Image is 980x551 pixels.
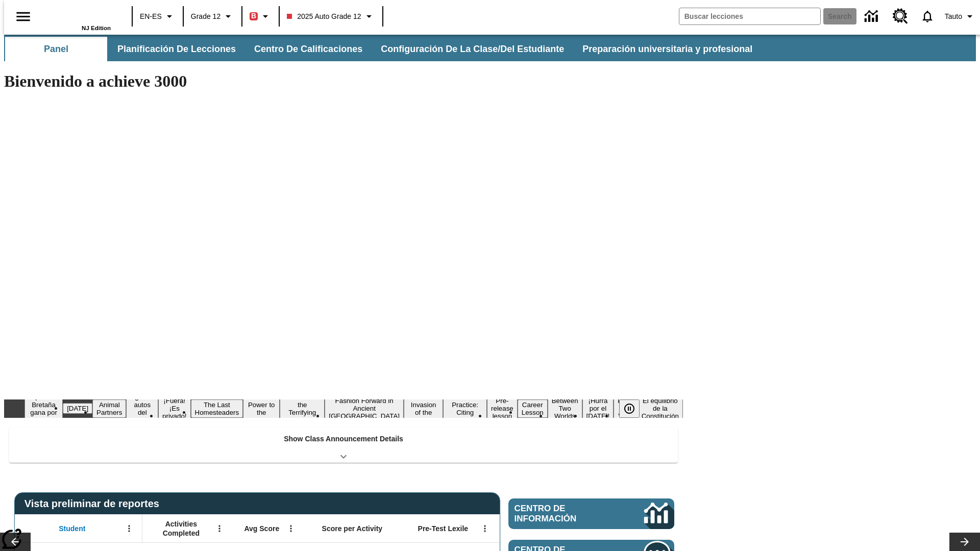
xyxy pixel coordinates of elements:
button: Configuración de la clase/del estudiante [373,37,572,61]
button: Perfil/Configuración [941,7,980,26]
span: B [251,10,256,22]
span: Grade 12 [191,11,220,22]
button: Preparación universitaria y profesional [574,37,761,61]
button: Abrir menú [121,521,137,536]
button: Slide 4 ¿Los autos del futuro? [126,392,158,425]
span: Tauto [945,11,962,22]
span: Pre-Test Lexile [418,524,469,533]
button: Panel [5,37,107,61]
button: Slide 15 ¡Hurra por el Día de la Constitución! [582,395,614,421]
button: Grado: Grade 12, Elige un grado [187,7,238,26]
span: EN-ES [140,11,162,22]
div: Pausar [619,399,650,418]
button: Slide 1 ¡Gran Bretaña gana por fin! [24,392,63,425]
a: Centro de recursos, Se abrirá en una pestaña nueva. [887,3,914,30]
button: Abrir el menú lateral [8,2,38,32]
button: Slide 13 Career Lesson [518,399,548,418]
span: Student [59,524,85,533]
div: Show Class Announcement Details [9,428,678,463]
span: Score per Activity [322,524,383,533]
button: Slide 2 Día del Trabajo [63,403,92,414]
button: Language: EN-ES, Selecciona un idioma [136,7,180,26]
button: Slide 6 The Last Homesteaders [191,399,243,418]
button: Carrusel de lecciones, seguir [949,533,980,551]
button: Slide 7 Solar Power to the People [243,392,280,425]
span: Avg Score [244,524,279,533]
div: Portada [44,4,111,31]
div: Subbarra de navegación [4,37,762,61]
div: Subbarra de navegación [4,35,976,61]
span: 2025 Auto Grade 12 [287,11,361,22]
button: Abrir menú [477,521,493,536]
button: Slide 17 El equilibrio de la Constitución [638,395,683,421]
p: Show Class Announcement Details [284,434,403,444]
input: search field [679,8,820,24]
button: Pausar [619,399,640,418]
button: Slide 11 Mixed Practice: Citing Evidence [443,392,487,425]
button: Slide 9 Fashion Forward in Ancient Rome [325,395,404,421]
button: Boost El color de la clase es rojo. Cambiar el color de la clase. [246,7,276,26]
span: Centro de información [514,504,610,524]
button: Abrir menú [212,521,227,536]
a: Notificaciones [914,3,941,30]
button: Slide 10 The Invasion of the Free CD [404,392,443,425]
button: Abrir menú [283,521,299,536]
span: Vista preliminar de reportes [24,498,164,510]
button: Class: 2025 Auto Grade 12, Selecciona una clase [283,7,379,26]
span: Activities Completed [148,519,215,538]
button: Slide 8 Attack of the Terrifying Tomatoes [280,392,325,425]
button: Slide 5 ¡Fuera! ¡Es privado! [158,395,190,421]
h1: Bienvenido a achieve 3000 [4,72,683,91]
button: Slide 12 Pre-release lesson [487,395,518,421]
span: NJ Edition [82,25,111,31]
a: Portada [44,5,111,25]
a: Centro de información [859,3,887,31]
button: Centro de calificaciones [246,37,371,61]
button: Slide 14 Between Two Worlds [548,395,582,421]
button: Slide 3 Animal Partners [92,399,126,418]
button: Planificación de lecciones [109,37,244,61]
button: Slide 16 Point of View [614,395,637,421]
a: Centro de información [508,498,674,529]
